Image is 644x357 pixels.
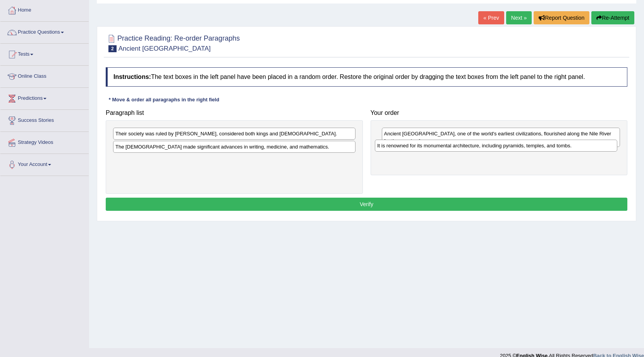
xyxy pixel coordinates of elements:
[106,96,222,104] div: * Move & order all paragraphs in the right field
[108,45,117,52] span: 2
[534,11,589,24] button: Report Question
[106,198,627,211] button: Verify
[0,154,89,173] a: Your Account
[106,33,240,52] h2: Practice Reading: Re-order Paragraphs
[375,140,617,152] div: It is renowned for its monumental architecture, including pyramids, temples, and tombs.
[106,109,363,116] h4: Paragraph list
[506,11,532,24] a: Next »
[106,67,627,87] h4: The text boxes in the left panel have been placed in a random order. Restore the original order b...
[0,66,89,85] a: Online Class
[0,132,89,151] a: Strategy Videos
[0,110,89,129] a: Success Stories
[0,44,89,63] a: Tests
[371,109,628,116] h4: Your order
[113,128,355,140] div: Their society was ruled by [PERSON_NAME], considered both kings and [DEMOGRAPHIC_DATA].
[382,128,620,147] div: Ancient [GEOGRAPHIC_DATA], one of the world's earliest civilizations, flourished along the Nile R...
[0,88,89,107] a: Predictions
[478,11,504,24] a: « Prev
[118,45,211,52] small: Ancient [GEOGRAPHIC_DATA]
[0,22,89,41] a: Practice Questions
[113,73,151,80] b: Instructions:
[113,141,355,153] div: The [DEMOGRAPHIC_DATA] made significant advances in writing, medicine, and mathematics.
[591,11,634,24] button: Re-Attempt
